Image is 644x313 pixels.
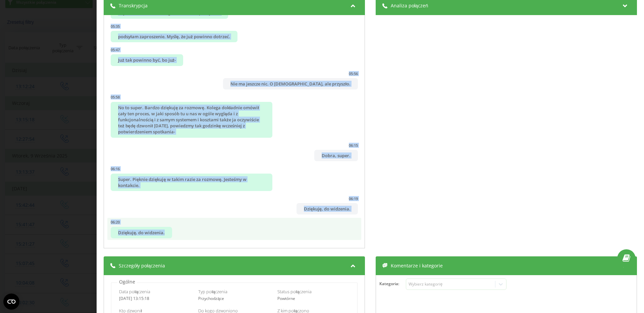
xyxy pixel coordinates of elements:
div: 06:19 [349,196,358,201]
span: Transkrypcja [119,2,148,9]
div: Wybierz kategorię [409,281,492,287]
span: Komentarze i kategorie [391,262,443,269]
span: Typ połączenia [198,289,227,295]
div: Dziękuję, do widzenia. [297,203,358,214]
div: Już tak powinno być, bo już- [111,54,183,66]
div: 05:58 [111,95,120,100]
div: 06:15 [349,143,358,148]
div: podsyłam zaproszenie. Myślę, że już powinno dotrzeć. [111,31,237,42]
div: 05:56 [349,71,358,76]
div: 06:20 [111,220,120,225]
h4: Kategoria : [379,281,406,286]
div: 05:47 [111,47,120,52]
span: Data połączenia [119,289,150,295]
div: 06:16 [111,166,120,171]
div: 05:35 [111,24,120,29]
span: Przychodzące [198,296,224,301]
div: [DATE] 13:15:18 [119,296,191,301]
div: Dziękuję, do widzenia. [111,227,172,238]
span: Analiza połączeń [391,2,428,9]
div: Dobra, super. [314,150,358,161]
div: Super. Pięknie dziękuję w takim razie za rozmowę. Jesteśmy w kontakcie. [111,174,272,191]
span: Status połączenia [277,289,312,295]
button: Open CMP widget [3,294,19,310]
span: Powtórne [277,296,295,301]
p: Ogólne [117,278,137,285]
div: Nie ma jeszcze nic. O [DEMOGRAPHIC_DATA], ale przyszło. [223,78,358,89]
div: No to super. Bardzo dziękuję za rozmowę. Kolega dokładnie omówił cały ten proces, w jaki sposób t... [111,102,272,138]
span: Szczegóły połączenia [119,262,165,269]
